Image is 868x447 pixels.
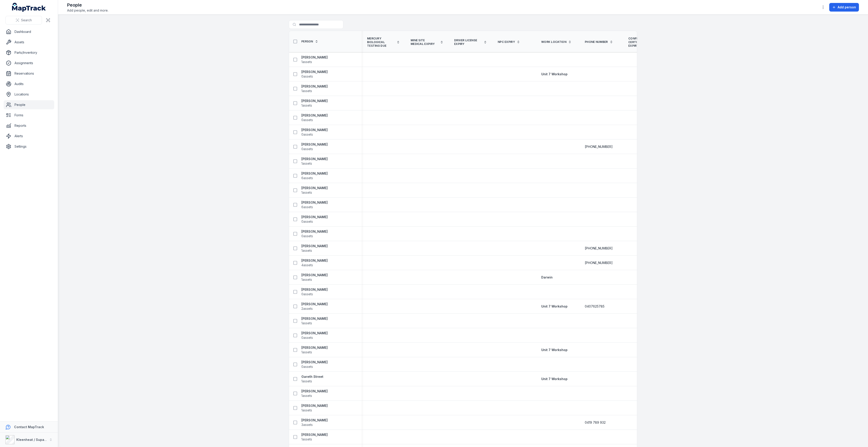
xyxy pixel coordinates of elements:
span: 3 assets [301,423,313,427]
a: Dashboard [4,27,54,36]
a: [PERSON_NAME]0assets [301,70,328,79]
span: 4 assets [301,263,313,267]
button: Add person [829,3,859,12]
button: Search [5,16,42,24]
span: 0 assets [301,364,313,369]
span: Phone Number [585,40,608,44]
span: Confined Space Certificate Expiry [628,37,656,48]
a: [PERSON_NAME]1assets [301,99,328,108]
span: 2 assets [301,306,313,311]
span: 6 assets [301,176,313,180]
a: [PERSON_NAME]0assets [301,113,328,122]
strong: [PERSON_NAME] [301,316,328,321]
strong: [PERSON_NAME] [301,215,328,219]
span: Mine Site Medical Expiry [411,39,438,46]
a: [PERSON_NAME]1assets [301,55,328,64]
a: Person [301,40,318,43]
strong: [PERSON_NAME] [301,84,328,89]
span: Unit 7 Workshop [541,377,568,381]
a: Darwin [541,275,553,280]
a: Reports [4,121,54,130]
span: Unit 7 Workshop [541,72,568,76]
strong: [PERSON_NAME] [301,389,328,393]
a: [PERSON_NAME]1assets [301,316,328,325]
strong: Kleenheat / Supagas [16,438,50,442]
strong: [PERSON_NAME] [301,55,328,60]
strong: [PERSON_NAME] [301,258,328,263]
span: 1 assets [301,60,312,64]
span: 1 assets [301,89,312,93]
a: Reservations [4,69,54,78]
span: 0 assets [301,335,313,340]
a: Unit 7 Workshop [541,377,568,381]
a: [PERSON_NAME]4assets [301,258,328,267]
span: 0419 789 932 [585,420,606,425]
span: [PHONE_NUMBER] [585,261,613,265]
span: 0 assets [301,219,313,224]
span: 1 assets [301,350,312,354]
a: [PERSON_NAME]0assets [301,360,328,369]
span: 6 assets [301,205,313,209]
span: 0 assets [301,118,313,122]
span: Add person [838,5,856,10]
a: [PERSON_NAME]1assets [301,345,328,354]
a: [PERSON_NAME]0assets [301,331,328,340]
a: [PERSON_NAME]1assets [301,186,328,195]
span: Unit 7 Workshop [541,304,568,308]
a: Alerts [4,132,54,141]
span: 1 assets [301,321,312,325]
a: Audits [4,79,54,88]
a: Phone Number [585,40,613,44]
strong: [PERSON_NAME] [301,70,328,74]
a: Assets [4,38,54,47]
a: MapTrack [12,3,46,12]
a: [PERSON_NAME]2assets [301,302,328,311]
span: 1 assets [301,277,312,282]
a: [PERSON_NAME]6assets [301,171,328,180]
a: [PERSON_NAME]1assets [301,273,328,282]
a: Mine Site Medical Expiry [411,39,443,46]
a: Parts/Inventory [4,48,54,57]
span: 1 assets [301,379,312,383]
strong: [PERSON_NAME] [301,345,328,350]
strong: [PERSON_NAME] [301,331,328,335]
span: Work Location [541,40,566,44]
a: Settings [4,142,54,151]
a: Unit 7 Workshop [541,304,568,309]
span: Mercury Biological Testing Due [367,37,395,48]
a: Unit 7 Workshop [541,348,568,352]
strong: [PERSON_NAME] [301,157,328,161]
strong: [PERSON_NAME] [301,360,328,364]
a: [PERSON_NAME]0assets [301,229,328,238]
strong: [PERSON_NAME] [301,403,328,408]
a: Mercury Biological Testing Due [367,37,400,48]
a: Driver license expiry [454,39,487,46]
a: Gareth Street1assets [301,374,323,383]
span: Driver license expiry [454,39,482,46]
a: NPC Expiry [498,40,520,44]
span: Add people, edit and more. [67,8,108,13]
strong: Gareth Street [301,374,323,379]
a: [PERSON_NAME]6assets [301,200,328,209]
a: [PERSON_NAME]1assets [301,84,328,93]
a: Unit 7 Workshop [541,72,568,76]
span: 1 assets [301,190,312,195]
span: NPC Expiry [498,40,515,44]
span: Person [301,40,313,43]
a: Locations [4,90,54,99]
strong: [PERSON_NAME] [301,99,328,103]
span: 0 assets [301,292,313,296]
a: [PERSON_NAME]0assets [301,128,328,137]
span: 0 assets [301,234,313,238]
strong: [PERSON_NAME] [301,200,328,205]
a: Confined Space Certificate Expiry [628,37,661,48]
h2: People [67,2,108,8]
a: [PERSON_NAME]1assets [301,157,328,166]
span: 0 assets [301,147,313,151]
strong: [PERSON_NAME] [301,418,328,423]
strong: [PERSON_NAME] [301,244,328,248]
a: Work Location [541,40,571,44]
span: [PHONE_NUMBER] [585,144,613,149]
strong: [PERSON_NAME] [301,142,328,147]
strong: [PERSON_NAME] [301,287,328,292]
